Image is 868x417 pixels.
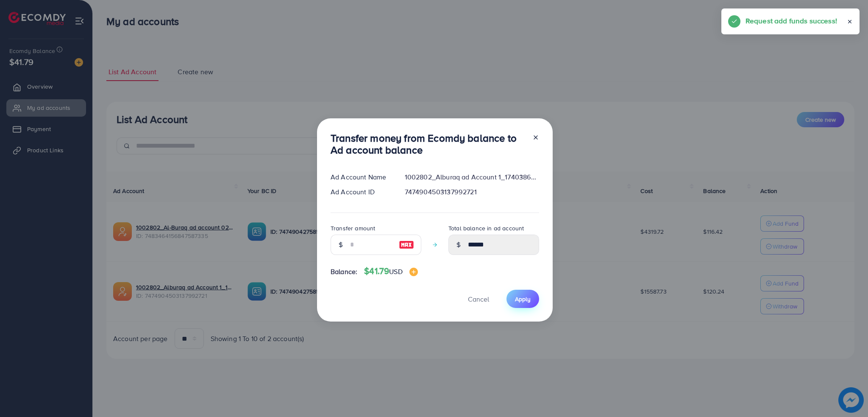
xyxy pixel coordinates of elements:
label: Total balance in ad account [448,224,524,232]
img: image [409,268,418,276]
span: Apply [515,295,531,303]
button: Cancel [457,290,500,308]
h4: $41.79 [364,266,417,277]
button: Apply [506,290,539,308]
label: Transfer amount [331,224,375,232]
span: Balance: [331,267,357,277]
span: USD [389,267,402,276]
div: 7474904503137992721 [398,187,546,197]
span: Cancel [468,294,489,304]
div: 1002802_Alburaq ad Account 1_1740386843243 [398,172,546,182]
div: Ad Account ID [324,187,398,197]
img: image [399,240,414,250]
div: Ad Account Name [324,172,398,182]
h5: Request add funds success! [746,15,837,26]
h3: Transfer money from Ecomdy balance to Ad account balance [331,132,526,157]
